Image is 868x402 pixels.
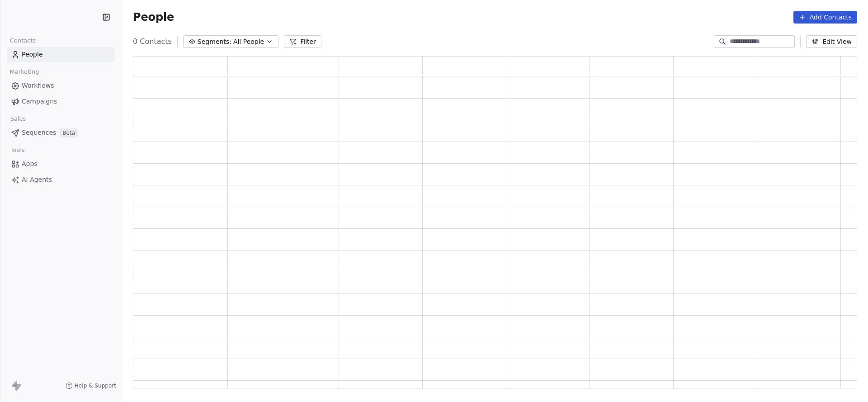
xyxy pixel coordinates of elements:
span: Help & Support [75,382,116,389]
a: Workflows [7,78,114,93]
a: People [7,47,114,62]
a: AI Agents [7,172,114,187]
span: Sales [6,112,30,126]
span: 0 Contacts [133,36,172,47]
span: Tools [6,143,28,157]
span: Campaigns [22,97,57,106]
span: People [22,50,43,59]
span: All People [233,37,264,47]
span: Beta [60,128,78,137]
a: Apps [7,156,114,171]
span: Marketing [6,65,43,79]
span: AI Agents [22,175,52,184]
span: Segments: [198,37,231,47]
span: Sequences [22,128,56,137]
a: Help & Support [66,382,116,389]
button: Filter [284,35,321,48]
a: SequencesBeta [7,125,114,140]
span: Contacts [6,34,40,47]
button: Add Contacts [793,11,857,24]
a: Campaigns [7,94,114,109]
span: Workflows [22,81,54,90]
button: Edit View [806,35,857,48]
span: Apps [22,159,38,169]
span: People [133,10,174,24]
